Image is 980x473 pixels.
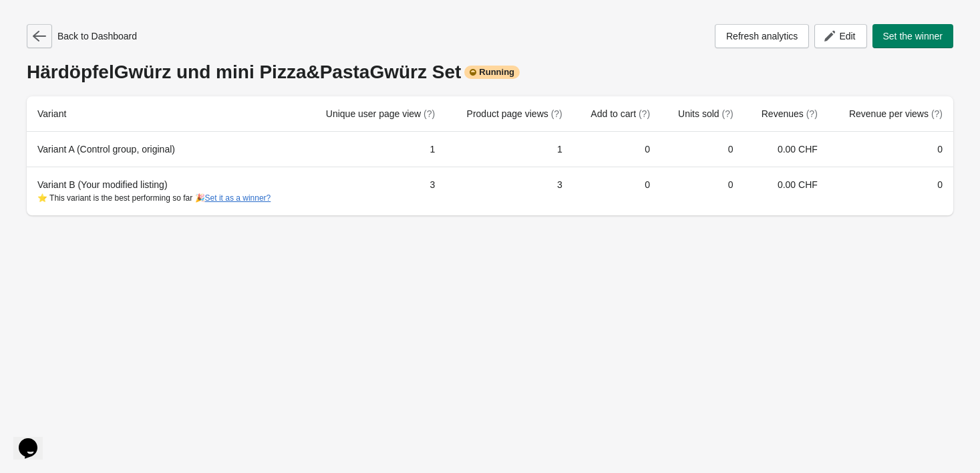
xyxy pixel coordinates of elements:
span: Revenue per views [849,108,943,119]
span: Revenues [762,108,818,119]
td: 0 [573,167,661,215]
button: Refresh analytics [715,24,809,48]
td: 0 [573,132,661,167]
span: (?) [639,108,650,119]
td: 0.00 CHF [744,167,828,215]
button: Set it as a winner? [205,193,271,203]
div: ⭐ This variant is the best performing so far 🎉 [37,191,293,205]
span: (?) [806,108,818,119]
td: 0 [661,132,744,167]
td: 0 [661,167,744,215]
span: Unique user page view [326,108,435,119]
td: 0 [828,167,953,215]
td: 3 [446,167,573,215]
div: Running [464,66,520,79]
span: Set the winner [883,31,943,41]
span: (?) [551,108,562,119]
button: Edit [814,24,866,48]
div: Variant B (Your modified listing) [37,178,293,205]
span: Refresh analytics [726,31,798,41]
td: 0.00 CHF [744,132,828,167]
span: Units sold [678,108,733,119]
div: HärdöpfelGwürz und mini Pizza&PastaGwürz Set [27,62,953,83]
th: Variant [27,96,304,132]
div: Variant A (Control group, original) [37,143,293,156]
span: Edit [839,31,855,41]
td: 0 [828,132,953,167]
td: 1 [446,132,573,167]
span: (?) [931,108,943,119]
span: (?) [424,108,435,119]
button: Set the winner [872,24,954,48]
span: Product page views [467,108,562,119]
iframe: chat widget [13,419,56,460]
td: 3 [304,167,446,215]
span: (?) [721,108,733,119]
div: Back to Dashboard [27,24,137,48]
td: 1 [304,132,446,167]
span: Add to cart [591,108,650,119]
